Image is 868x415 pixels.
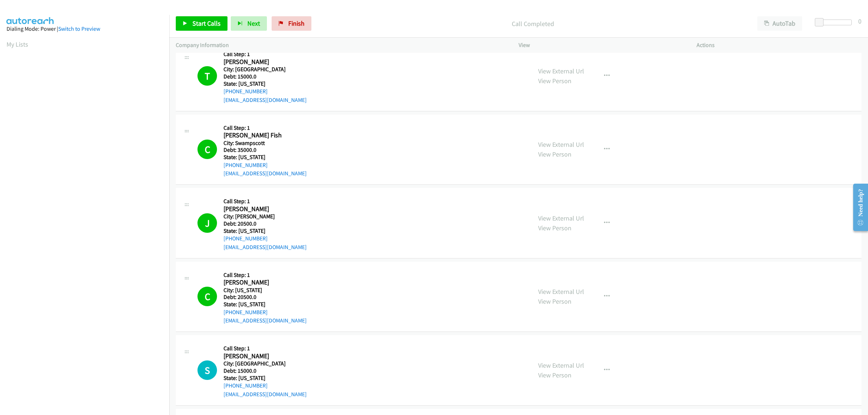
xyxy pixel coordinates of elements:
[224,154,307,161] h5: State: [US_STATE]
[224,317,307,324] a: [EMAIL_ADDRESS][DOMAIN_NAME]
[224,345,307,352] h5: Call Step: 1
[272,16,311,31] a: Finish
[197,287,217,306] h1: C
[538,361,584,369] a: View External Url
[197,140,217,159] h1: C
[224,391,307,398] a: [EMAIL_ADDRESS][DOMAIN_NAME]
[224,294,307,301] h5: Debt: 20500.0
[176,16,227,31] a: Start Calls
[224,205,307,213] h2: [PERSON_NAME]
[224,140,307,147] h5: City: Swampscott
[519,41,684,50] p: View
[197,66,217,86] h1: T
[538,371,571,379] a: View Person
[224,131,307,140] h2: [PERSON_NAME] Fish
[224,352,307,360] h2: [PERSON_NAME]
[224,73,307,80] h5: Debt: 15000.0
[224,227,307,235] h5: State: [US_STATE]
[224,80,307,87] h5: State: [US_STATE]
[538,77,571,85] a: View Person
[757,16,802,31] button: AutoTab
[224,309,268,316] a: [PHONE_NUMBER]
[192,19,221,27] span: Start Calls
[224,301,307,308] h5: State: [US_STATE]
[818,20,852,25] div: Delay between calls (in seconds)
[176,41,506,50] p: Company Information
[224,287,307,294] h5: City: [US_STATE]
[224,146,307,154] h5: Debt: 35000.0
[7,40,28,48] a: My Lists
[538,297,571,305] a: View Person
[224,124,307,132] h5: Call Step: 1
[224,170,307,177] a: [EMAIL_ADDRESS][DOMAIN_NAME]
[7,56,169,399] iframe: Dialpad
[224,375,307,382] h5: State: [US_STATE]
[224,220,307,227] h5: Debt: 20500.0
[538,224,571,232] a: View Person
[538,287,584,296] a: View External Url
[858,16,861,26] div: 0
[224,360,307,367] h5: City: [GEOGRAPHIC_DATA]
[231,16,267,31] button: Next
[224,58,307,66] h2: [PERSON_NAME]
[197,360,217,380] h1: S
[224,198,307,205] h5: Call Step: 1
[224,162,268,168] a: [PHONE_NUMBER]
[224,244,307,251] a: [EMAIL_ADDRESS][DOMAIN_NAME]
[197,360,217,380] div: The call is yet to be attempted
[247,19,260,27] span: Next
[224,88,268,95] a: [PHONE_NUMBER]
[538,214,584,222] a: View External Url
[538,140,584,149] a: View External Url
[224,51,307,58] h5: Call Step: 1
[224,213,307,220] h5: City: [PERSON_NAME]
[538,150,571,158] a: View Person
[697,41,861,50] p: Actions
[538,67,584,75] a: View External Url
[224,278,307,287] h2: [PERSON_NAME]
[224,97,307,103] a: [EMAIL_ADDRESS][DOMAIN_NAME]
[7,25,163,33] div: Dialing Mode: Power |
[58,25,100,32] a: Switch to Preview
[321,19,744,29] p: Call Completed
[288,19,305,27] span: Finish
[224,66,307,73] h5: City: [GEOGRAPHIC_DATA]
[224,271,307,279] h5: Call Step: 1
[197,213,217,233] h1: J
[224,367,307,375] h5: Debt: 15000.0
[224,235,268,242] a: [PHONE_NUMBER]
[224,382,268,389] a: [PHONE_NUMBER]
[847,179,868,236] iframe: Resource Center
